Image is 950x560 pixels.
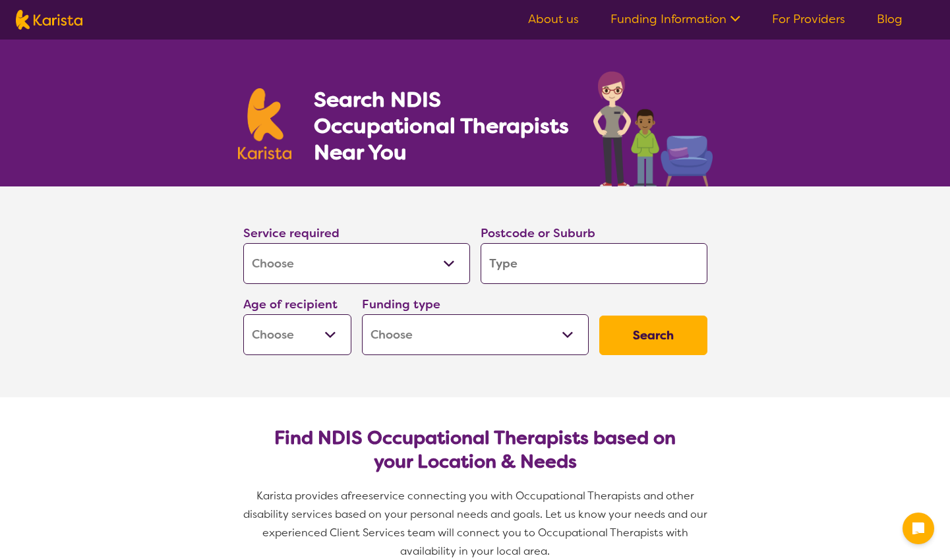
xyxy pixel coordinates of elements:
span: service connecting you with Occupational Therapists and other disability services based on your p... [243,489,710,558]
img: occupational-therapy [593,71,713,186]
label: Age of recipient [243,296,338,312]
label: Postcode or Suburb [481,225,595,241]
img: Karista logo [16,10,82,30]
button: Search [599,316,707,355]
a: For Providers [772,11,845,27]
h1: Search NDIS Occupational Therapists Near You [314,86,570,165]
span: free [347,489,369,503]
a: Funding Information [610,11,740,27]
a: About us [528,11,579,27]
span: Karista provides a [256,489,347,503]
label: Funding type [362,296,440,312]
img: Karista logo [238,88,292,159]
h2: Find NDIS Occupational Therapists based on your Location & Needs [254,426,697,474]
label: Service required [243,225,340,241]
input: Type [481,243,707,284]
a: Blog [877,11,903,27]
